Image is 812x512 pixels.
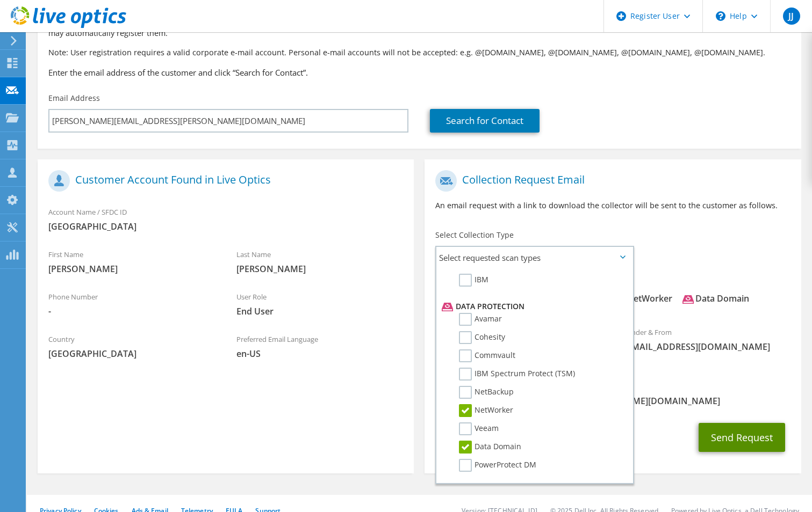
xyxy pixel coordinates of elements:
[226,243,414,280] div: Last Name
[226,286,414,323] div: User Role
[716,11,725,21] svg: \n
[430,109,540,133] a: Search for Contact
[439,300,627,313] li: Data Protection
[613,321,801,358] div: Sender & From
[459,349,515,362] label: Commvault
[459,368,575,381] label: IBM Spectrum Protect (TSM)
[236,305,403,317] span: End User
[48,348,215,360] span: [GEOGRAPHIC_DATA]
[236,263,403,275] span: [PERSON_NAME]
[236,348,403,360] span: en-US
[226,328,414,365] div: Preferred Email Language
[459,274,488,287] label: IBM
[459,422,499,435] label: Veeam
[38,201,414,238] div: Account Name / SFDC ID
[459,459,536,472] label: PowerProtect DM
[38,328,226,365] div: Country
[459,441,521,454] label: Data Domain
[783,8,800,25] span: JJ
[435,170,785,192] h1: Collection Request Email
[435,230,514,240] label: Select Collection Type
[48,263,215,275] span: [PERSON_NAME]
[459,331,505,344] label: Cohesity
[699,423,785,452] button: Send Request
[38,286,226,323] div: Phone Number
[425,321,613,370] div: To
[425,375,801,412] div: CC & Reply To
[459,404,513,417] label: NetWorker
[614,292,672,305] div: NetWorker
[425,273,801,316] div: Requested Collections
[459,386,514,399] label: NetBackup
[48,47,791,58] p: Note: User registration requires a valid corporate e-mail account. Personal e-mail accounts will ...
[435,200,790,211] p: An email request with a link to download the collector will be sent to the customer as follows.
[48,170,398,192] h1: Customer Account Found in Live Optics
[48,221,403,232] span: [GEOGRAPHIC_DATA]
[38,243,226,280] div: First Name
[48,93,100,104] label: Email Address
[48,67,791,78] h3: Enter the email address of the customer and click “Search for Contact”.
[624,341,791,353] span: [EMAIL_ADDRESS][DOMAIN_NAME]
[436,247,633,268] span: Select requested scan types
[682,292,749,305] div: Data Domain
[459,313,502,326] label: Avamar
[48,305,215,317] span: -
